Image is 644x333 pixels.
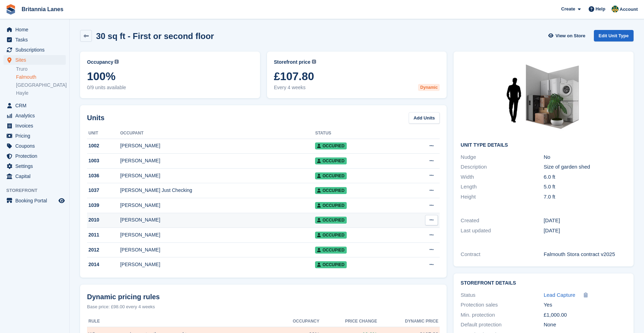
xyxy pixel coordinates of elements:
[544,321,627,329] div: None
[594,30,634,41] a: Edit Unit Type
[15,171,57,181] span: Capital
[15,45,57,55] span: Subscriptions
[274,70,440,83] span: £107.80
[15,111,57,121] span: Analytics
[461,301,543,309] div: Protection sales
[87,202,120,209] div: 1039
[87,303,440,310] div: Base price: £98.00 every 4 weeks
[16,66,66,72] a: Truro
[461,183,543,191] div: Length
[87,246,120,254] div: 2012
[461,280,627,286] h2: Storefront Details
[96,31,214,41] h2: 30 sq ft - First or second floor
[620,6,638,13] span: Account
[15,141,57,151] span: Coupons
[544,153,627,161] div: No
[461,250,543,258] div: Contract
[87,216,120,224] div: 2010
[15,25,57,34] span: Home
[461,173,543,181] div: Width
[3,131,66,141] a: menu
[461,291,543,299] div: Status
[120,202,315,209] div: [PERSON_NAME]
[15,131,57,141] span: Pricing
[315,217,346,224] span: Occupied
[87,172,120,179] div: 1036
[15,161,57,171] span: Settings
[87,142,120,149] div: 1002
[315,261,346,268] span: Occupied
[544,292,575,298] span: Lead Capture
[120,142,315,149] div: [PERSON_NAME]
[120,187,315,194] div: [PERSON_NAME] Just Checking
[274,59,311,66] span: Storefront price
[274,84,440,91] span: Every 4 weeks
[120,231,315,239] div: [PERSON_NAME]
[3,55,66,65] a: menu
[315,247,346,254] span: Occupied
[544,301,627,309] div: Yes
[3,151,66,161] a: menu
[87,316,272,327] th: Rule
[461,153,543,161] div: Nudge
[87,70,253,83] span: 100%
[461,193,543,201] div: Height
[3,161,66,171] a: menu
[315,232,346,239] span: Occupied
[16,74,66,80] a: Falmouth
[556,32,586,39] span: View on Store
[596,6,605,13] span: Help
[345,318,377,324] span: Price change
[3,45,66,55] a: menu
[3,141,66,151] a: menu
[87,187,120,194] div: 1037
[15,121,57,131] span: Invoices
[461,217,543,225] div: Created
[293,318,319,324] span: Occupancy
[120,261,315,268] div: [PERSON_NAME]
[15,55,57,65] span: Sites
[544,173,627,181] div: 6.0 ft
[87,157,120,164] div: 1003
[461,142,627,148] h2: Unit Type details
[612,6,619,13] img: Sarah Lane
[6,187,69,194] span: Storefront
[120,172,315,179] div: [PERSON_NAME]
[461,311,543,319] div: Min. protection
[315,157,346,164] span: Occupied
[120,128,315,139] th: Occupant
[544,217,627,225] div: [DATE]
[87,292,440,302] div: Dynamic pricing rules
[87,261,120,268] div: 2014
[544,183,627,191] div: 5.0 ft
[544,227,627,235] div: [DATE]
[87,231,120,239] div: 2011
[544,163,627,171] div: Size of garden shed
[87,128,120,139] th: Unit
[461,227,543,235] div: Last updated
[3,196,66,206] a: menu
[544,250,627,258] div: Falmouth Stora contract v2025
[120,246,315,254] div: [PERSON_NAME]
[315,142,346,149] span: Occupied
[315,187,346,194] span: Occupied
[15,35,57,45] span: Tasks
[315,172,346,179] span: Occupied
[315,202,346,209] span: Occupied
[3,171,66,181] a: menu
[544,291,575,299] a: Lead Capture
[3,25,66,34] a: menu
[461,321,543,329] div: Default protection
[3,35,66,45] a: menu
[6,4,16,15] img: stora-icon-8386f47178a22dfd0bd8f6a31ec36ba5ce8667c1dd55bd0f319d3a0aa187defe.svg
[405,318,438,324] span: Dynamic price
[57,196,66,205] a: Preview store
[492,59,596,137] img: 30-sqft-unit.jpg
[15,196,57,206] span: Booking Portal
[115,60,119,64] img: icon-info-grey-7440780725fd019a000dd9b08b2336e03edf1995a4989e88bcd33f0948082b44.svg
[315,128,400,139] th: Status
[15,151,57,161] span: Protection
[461,163,543,171] div: Description
[3,111,66,121] a: menu
[87,84,253,91] span: 0/9 units available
